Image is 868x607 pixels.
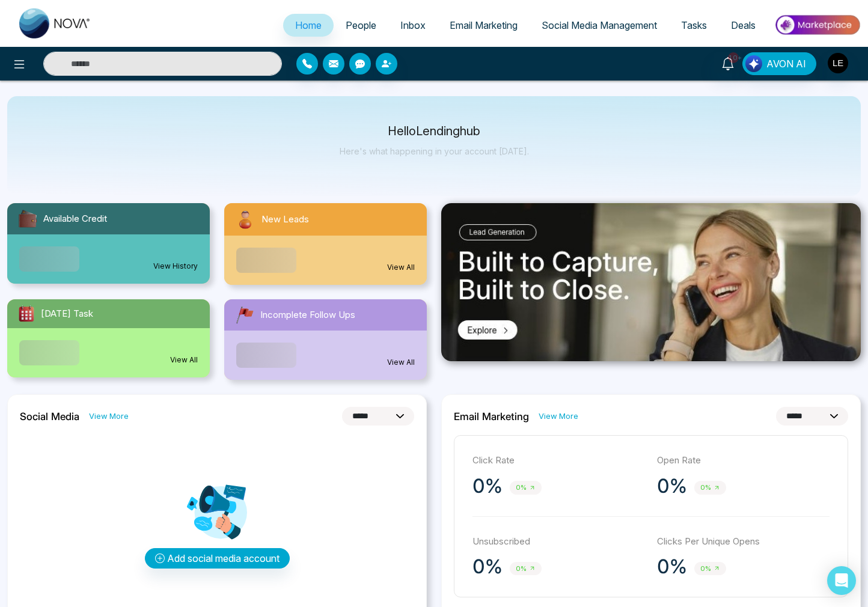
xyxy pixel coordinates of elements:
[340,146,529,156] p: Here's what happening in your account [DATE].
[89,410,129,422] a: View More
[766,56,806,71] span: AVON AI
[43,212,107,226] span: Available Credit
[774,11,861,38] img: Market-place.gif
[510,562,542,576] span: 0%
[438,14,530,37] a: Email Marketing
[283,14,334,37] a: Home
[472,535,645,549] p: Unsubscribed
[657,535,830,549] p: Clicks Per Unique Opens
[450,19,518,31] span: Email Marketing
[234,208,257,231] img: newLeads.svg
[217,299,434,380] a: Incomplete Follow UpsView All
[17,208,38,230] img: availableCredit.svg
[745,55,762,72] img: Lead Flow
[472,454,645,468] p: Click Rate
[153,261,198,272] a: View History
[454,410,529,422] h2: Email Marketing
[539,410,578,422] a: View More
[742,52,816,75] button: AVON AI
[387,262,415,273] a: View All
[472,555,503,579] p: 0%
[234,304,255,326] img: followUps.svg
[187,482,247,542] img: Analytics png
[714,52,742,73] a: 10+
[295,19,322,31] span: Home
[657,474,687,498] p: 0%
[657,555,687,579] p: 0%
[261,213,309,227] span: New Leads
[17,304,36,323] img: todayTask.svg
[719,14,768,37] a: Deals
[20,410,79,422] h2: Social Media
[472,474,503,498] p: 0%
[217,203,434,285] a: New LeadsView All
[510,481,542,495] span: 0%
[334,14,388,37] a: People
[170,355,198,365] a: View All
[387,357,415,368] a: View All
[694,562,726,576] span: 0%
[657,454,830,468] p: Open Rate
[41,307,93,321] span: [DATE] Task
[542,19,657,31] span: Social Media Management
[346,19,376,31] span: People
[340,126,529,136] p: Hello Lendinghub
[728,52,739,63] span: 10+
[260,308,355,322] span: Incomplete Follow Ups
[441,203,861,361] img: .
[694,481,726,495] span: 0%
[388,14,438,37] a: Inbox
[530,14,669,37] a: Social Media Management
[731,19,756,31] span: Deals
[827,566,856,595] div: Open Intercom Messenger
[669,14,719,37] a: Tasks
[145,548,290,569] button: Add social media account
[681,19,707,31] span: Tasks
[19,8,91,38] img: Nova CRM Logo
[400,19,426,31] span: Inbox
[828,53,848,73] img: User Avatar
